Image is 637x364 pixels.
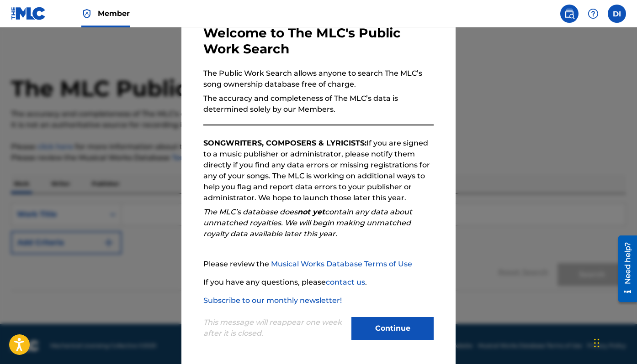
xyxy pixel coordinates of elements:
[351,317,434,340] button: Continue
[203,259,434,270] p: Please review the
[203,68,434,90] p: The Public Work Search allows anyone to search The MLC’s song ownership database free of charge.
[203,138,434,203] p: If you are signed to a music publisher or administrator, please notify them directly if you find ...
[203,139,366,147] strong: SONGWRITERS, COMPOSERS & LYRICISTS:
[611,232,637,306] iframe: Resource Center
[203,25,434,57] h3: Welcome to The MLC's Public Work Search
[326,278,365,286] a: contact us
[560,5,579,23] a: Public Search
[594,329,600,357] div: Drag
[203,296,342,305] a: Subscribe to our monthly newsletter!
[591,320,637,364] iframe: Chat Widget
[203,208,412,238] em: The MLC’s database does contain any data about unmatched royalties. We will begin making unmatche...
[81,8,92,19] img: Top Rightsholder
[584,5,602,23] div: Help
[203,277,434,288] p: If you have any questions, please .
[297,208,325,216] strong: not yet
[271,260,412,268] a: Musical Works Database Terms of Use
[203,317,346,339] p: This message will reappear one week after it is closed.
[203,93,434,115] p: The accuracy and completeness of The MLC’s data is determined solely by our Members.
[564,8,575,19] img: search
[11,7,46,20] img: MLC Logo
[98,8,130,19] span: Member
[588,8,599,19] img: help
[608,5,626,23] div: User Menu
